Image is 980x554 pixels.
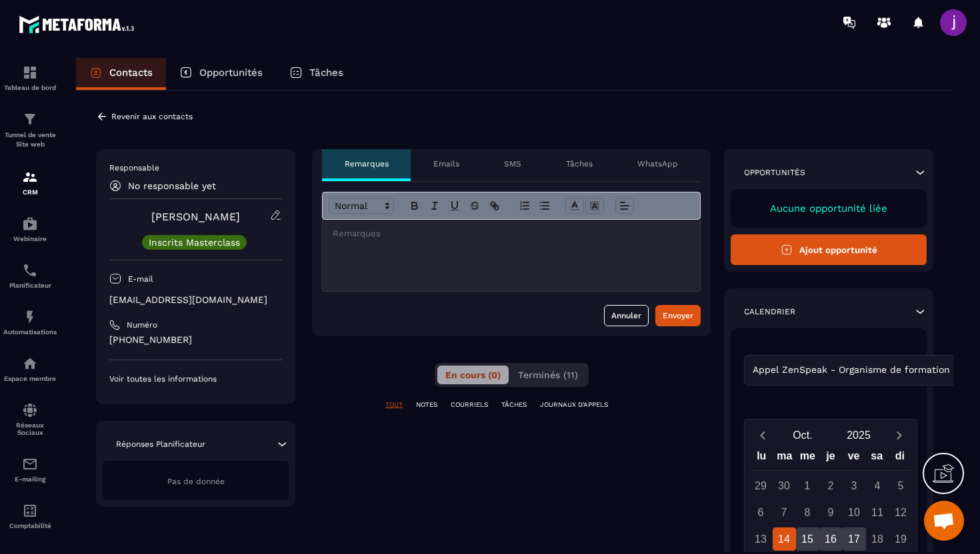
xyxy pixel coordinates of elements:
div: 15 [796,527,819,551]
p: COURRIELS [451,400,488,410]
div: je [819,447,843,470]
a: schedulerschedulerPlanificateur [3,252,57,299]
button: Annuler [604,305,649,326]
div: 10 [843,501,866,524]
p: E-mailing [3,475,57,483]
p: Aucune opportunité liée [744,202,913,214]
div: 4 [866,474,889,497]
p: [EMAIL_ADDRESS][DOMAIN_NAME] [109,294,282,306]
p: Tunnel de vente Site web [3,131,57,149]
p: JOURNAUX D'APPELS [540,400,608,410]
p: E-mail [128,274,153,284]
p: Tableau de bord [3,84,57,91]
div: 16 [819,527,843,551]
p: Voir toutes les informations [109,374,282,384]
div: 9 [819,501,843,524]
div: 14 [773,527,796,551]
span: Appel ZenSpeak - Organisme de formation [749,363,953,378]
div: 3 [843,474,866,497]
p: SMS [504,158,521,169]
button: En cours (0) [437,366,509,384]
a: emailemailE-mailing [3,446,57,493]
img: accountant [22,503,38,519]
img: social-network [22,402,38,418]
div: me [796,447,819,470]
p: Numéro [127,320,157,330]
div: ve [842,447,865,470]
div: 19 [889,527,913,551]
a: formationformationCRM [3,159,57,206]
p: Responsable [109,162,282,173]
p: Emails [433,158,459,169]
div: 13 [749,527,773,551]
p: TÂCHES [501,400,527,410]
div: lu [750,447,773,470]
div: 12 [889,501,913,524]
div: sa [865,447,889,470]
p: Espace membre [3,375,57,382]
div: 30 [773,474,796,497]
span: Pas de donnée [167,477,225,486]
p: Calendrier [744,306,795,317]
a: social-networksocial-networkRéseaux Sociaux [3,392,57,446]
p: No responsable yet [128,180,216,191]
p: CRM [3,188,57,196]
a: Tâches [276,58,357,90]
button: Envoyer [655,305,701,326]
div: 11 [866,501,889,524]
p: Tâches [566,158,593,169]
button: Open years overlay [831,423,887,447]
div: 17 [843,527,866,551]
p: Réponses Planificateur [116,439,205,449]
div: 7 [773,501,796,524]
span: Terminés (11) [518,370,578,380]
p: Revenir aux contacts [111,112,193,121]
a: accountantaccountantComptabilité [3,493,57,539]
a: [PERSON_NAME] [151,210,240,223]
div: 5 [889,474,913,497]
div: 2 [819,474,843,497]
a: formationformationTableau de bord [3,55,57,101]
p: Contacts [109,67,153,79]
div: di [888,447,911,470]
a: Opportunités [166,58,276,90]
img: logo [19,12,139,37]
p: Réseaux Sociaux [3,421,57,436]
img: automations [22,309,38,325]
p: Opportunités [199,67,263,79]
p: Tâches [309,67,343,79]
p: Remarques [345,158,389,169]
p: [PHONE_NUMBER] [109,334,282,346]
button: Previous month [750,426,775,444]
img: automations [22,356,38,372]
div: 1 [796,474,819,497]
div: Envoyer [663,309,693,322]
div: Ouvrir le chat [924,501,964,541]
p: Opportunités [744,167,805,178]
a: automationsautomationsWebinaire [3,206,57,252]
p: NOTES [416,400,437,410]
div: 6 [749,501,773,524]
button: Terminés (11) [510,366,586,384]
p: Comptabilité [3,522,57,529]
img: automations [22,216,38,232]
div: 29 [749,474,773,497]
p: Webinaire [3,235,57,242]
p: Inscrits Masterclass [149,238,240,247]
div: 8 [796,501,819,524]
button: Open months overlay [775,423,831,447]
div: ma [773,447,797,470]
p: WhatsApp [637,158,678,169]
input: Search for option [953,363,963,378]
p: TOUT [385,400,403,410]
div: 18 [866,527,889,551]
img: formation [22,65,38,81]
button: Ajout opportunité [731,234,927,265]
span: En cours (0) [445,370,501,380]
a: formationformationTunnel de vente Site web [3,101,57,159]
a: automationsautomationsAutomatisations [3,299,57,346]
button: Next month [887,426,911,444]
img: email [22,456,38,472]
a: automationsautomationsEspace membre [3,346,57,392]
img: scheduler [22,262,38,278]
